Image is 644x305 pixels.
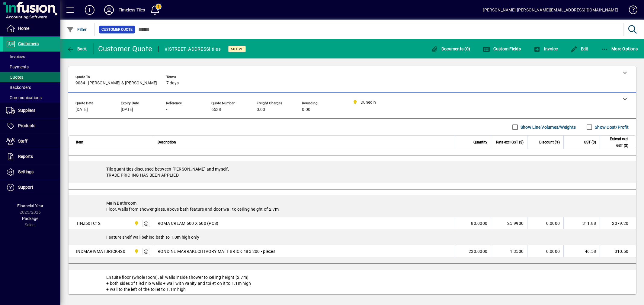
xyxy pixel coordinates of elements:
[211,107,221,112] span: 6538
[18,154,33,159] span: Reports
[481,43,522,54] button: Custom Fields
[18,123,35,128] span: Products
[600,217,636,229] td: 2079.20
[3,21,60,36] a: Home
[18,139,27,143] span: Staff
[119,5,145,15] div: Timeless Tiles
[166,81,179,86] span: 7 days
[101,27,133,33] span: Customer Quote
[69,269,636,297] div: Ensuite floor (whole room), all walls inside shower to ceiling height (2.7m) + both sides of tile...
[6,54,25,59] span: Invoices
[18,26,29,31] span: Home
[527,217,563,229] td: 0.0000
[431,46,470,51] span: Documents (0)
[600,245,636,257] td: 310.50
[6,95,42,100] span: Communications
[6,75,23,80] span: Quotes
[563,217,600,229] td: 311.88
[473,139,487,146] span: Quantity
[539,139,560,146] span: Discount (%)
[3,93,60,103] a: Communications
[75,107,88,112] span: [DATE]
[76,248,125,254] div: INDMARIVMATBRICK420
[495,220,524,226] div: 25.9900
[594,124,629,130] label: Show Cost/Profit
[165,44,221,54] div: #[STREET_ADDRESS] tiles
[519,124,576,130] label: Show Line Volumes/Weights
[158,139,176,146] span: Description
[3,180,60,195] a: Support
[166,107,167,112] span: -
[3,82,60,93] a: Backorders
[69,229,636,245] div: Feature shelf wall behind bath to 1.0m high only
[133,248,139,255] span: Dunedin
[17,203,43,208] span: Financial Year
[604,136,628,149] span: Extend excl GST ($)
[601,46,638,51] span: More Options
[158,248,275,254] span: RONDINE MARRAKECH IVORY MATT BRICK 48 x 200 - pieces
[76,139,83,146] span: Item
[3,62,60,72] a: Payments
[495,248,524,254] div: 1.3500
[302,107,310,112] span: 0.00
[483,5,618,15] div: [PERSON_NAME] [PERSON_NAME][EMAIL_ADDRESS][DOMAIN_NAME]
[3,118,60,134] a: Products
[60,43,94,54] app-page-header-button: Back
[80,5,99,15] button: Add
[569,43,590,54] button: Edit
[3,149,60,164] a: Reports
[75,81,157,86] span: 9084 - [PERSON_NAME] & [PERSON_NAME]
[469,248,487,254] span: 230.0000
[69,161,636,183] div: Tile quantities discussed between [PERSON_NAME] and myself. TRADE PRICIING HAS BEEN APPLIED
[257,107,265,112] span: 0.00
[6,64,29,69] span: Payments
[600,43,639,54] button: More Options
[527,245,563,257] td: 0.0000
[3,103,60,118] a: Suppliers
[65,43,88,54] button: Back
[65,24,88,35] button: Filter
[18,108,35,113] span: Suppliers
[98,44,152,54] div: Customer Quote
[429,43,472,54] button: Documents (0)
[18,41,39,46] span: Customers
[483,46,521,51] span: Custom Fields
[471,220,487,226] span: 80.0000
[133,220,139,227] span: Dunedin
[570,46,588,51] span: Edit
[3,165,60,180] a: Settings
[69,195,636,217] div: Main Bathroom Floor, walls from shower glass, above bath feature and door wall to ceiling height ...
[3,134,60,149] a: Staff
[18,185,33,190] span: Support
[18,169,34,174] span: Settings
[76,220,101,226] div: TINZ60TC12
[533,46,558,51] span: Invoice
[121,107,133,112] span: [DATE]
[496,139,524,146] span: Rate excl GST ($)
[563,245,600,257] td: 46.58
[3,72,60,82] a: Quotes
[584,139,596,146] span: GST ($)
[67,27,87,32] span: Filter
[6,85,31,90] span: Backorders
[3,52,60,62] a: Invoices
[624,1,636,21] a: Knowledge Base
[99,5,119,15] button: Profile
[231,47,243,51] span: Active
[22,216,38,221] span: Package
[532,43,559,54] button: Invoice
[67,46,87,51] span: Back
[158,220,219,226] span: ROMA CREAM 600 X 600 (PCS)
